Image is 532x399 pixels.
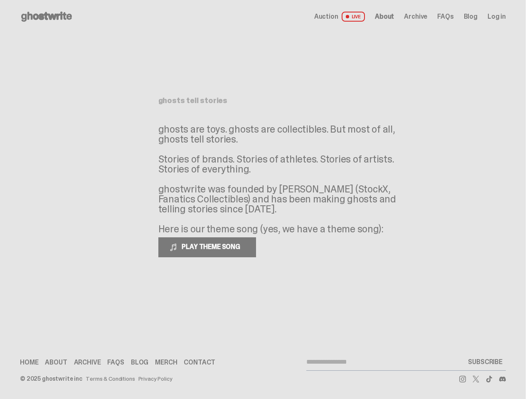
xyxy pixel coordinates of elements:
[86,376,135,382] a: Terms & Conditions
[74,359,101,366] a: Archive
[158,97,368,104] h1: ghosts tell stories
[155,359,177,366] a: Merch
[465,354,506,370] button: SUBSCRIBE
[107,359,124,366] a: FAQs
[404,13,427,20] a: Archive
[20,359,38,366] a: Home
[20,376,82,382] div: © 2025 ghostwrite inc
[314,13,338,20] span: Auction
[45,359,67,366] a: About
[158,124,408,234] p: ghosts are toys. ghosts are collectibles. But most of all, ghosts tell stories. Stories of brands...
[375,13,394,20] a: About
[342,12,365,22] span: LIVE
[178,242,245,251] span: PLAY THEME SONG
[184,359,215,366] a: Contact
[158,237,256,257] button: PLAY THEME SONG
[488,13,506,20] a: Log in
[437,13,453,20] a: FAQs
[314,12,365,22] a: Auction LIVE
[464,13,478,20] a: Blog
[131,359,148,366] a: Blog
[138,376,172,382] a: Privacy Policy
